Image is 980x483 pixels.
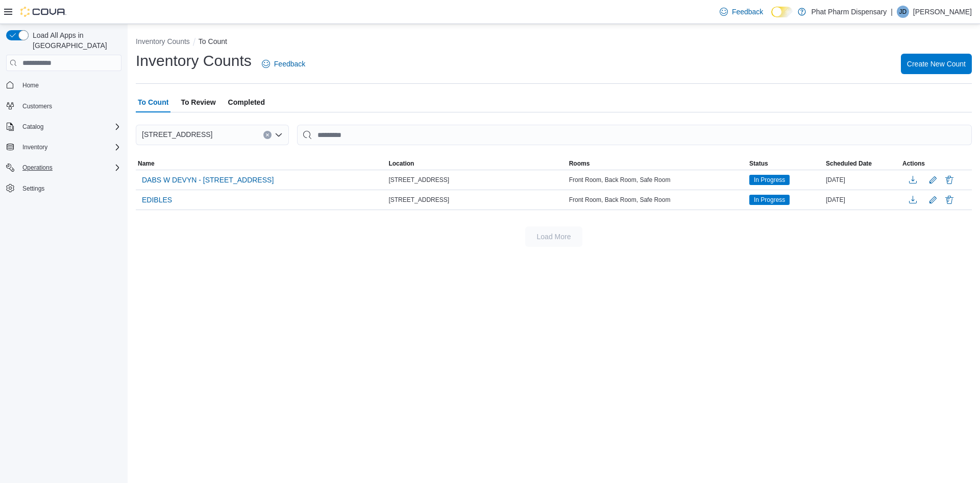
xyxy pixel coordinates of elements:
[274,59,305,69] span: Feedback
[22,164,53,172] span: Operations
[18,141,121,153] span: Inventory
[891,6,893,18] p: |
[138,92,168,112] span: To Count
[136,51,252,71] h1: Inventory Counts
[18,162,121,174] span: Operations
[142,128,212,141] span: [STREET_ADDRESS]
[747,157,824,170] button: Status
[943,174,955,186] button: Delete
[927,192,939,208] button: Edit count details
[927,172,939,188] button: Edit count details
[18,141,52,153] button: Inventory
[2,181,126,196] button: Settings
[258,54,309,74] a: Feedback
[18,100,56,112] a: Customers
[2,160,126,175] button: Operations
[18,121,47,133] button: Catalog
[136,36,972,49] nav: An example of EuiBreadcrumbs
[20,7,66,17] img: Cova
[142,175,274,185] span: DABS W DEVYN - [STREET_ADDRESS]
[567,157,747,170] button: Rooms
[754,175,785,185] span: In Progress
[228,92,265,112] span: Completed
[22,143,47,151] span: Inventory
[136,157,386,170] button: Name
[199,37,227,45] button: To Count
[826,159,872,168] span: Scheduled Date
[22,102,52,110] span: Customers
[569,159,590,168] span: Rooms
[136,37,190,45] button: Inventory Counts
[263,131,272,139] button: Clear input
[771,7,793,17] input: Dark Mode
[824,174,900,186] div: [DATE]
[29,30,121,51] span: Load All Apps in [GEOGRAPHIC_DATA]
[2,120,126,134] button: Catalog
[18,79,43,91] a: Home
[754,195,785,204] span: In Progress
[525,226,582,247] button: Load More
[537,232,571,242] span: Load More
[22,81,39,89] span: Home
[749,195,790,205] span: In Progress
[388,159,414,168] span: Location
[567,194,747,206] div: Front Room, Back Room, Safe Room
[138,159,155,168] span: Name
[18,182,121,195] span: Settings
[567,174,747,186] div: Front Room, Back Room, Safe Room
[897,6,909,18] div: Jordan Dill
[18,182,48,195] a: Settings
[142,195,172,205] span: EDIBLES
[732,7,763,17] span: Feedback
[907,59,966,69] span: Create New Count
[749,159,768,168] span: Status
[388,176,449,184] span: [STREET_ADDRESS]
[18,121,121,133] span: Catalog
[138,172,278,188] button: DABS W DEVYN - [STREET_ADDRESS]
[386,157,567,170] button: Location
[22,185,44,193] span: Settings
[388,196,449,204] span: [STREET_ADDRESS]
[943,194,955,206] button: Delete
[2,140,126,154] button: Inventory
[181,92,215,112] span: To Review
[811,6,887,18] p: Phat Pharm Dispensary
[275,131,283,139] button: Open list of options
[18,78,121,91] span: Home
[824,194,900,206] div: [DATE]
[901,54,972,74] button: Create New Count
[749,175,790,185] span: In Progress
[18,162,57,174] button: Operations
[2,77,126,92] button: Home
[913,6,972,18] p: [PERSON_NAME]
[716,2,767,22] a: Feedback
[138,192,176,208] button: EDIBLES
[18,100,121,112] span: Customers
[899,6,907,18] span: JD
[902,159,925,168] span: Actions
[824,157,900,170] button: Scheduled Date
[2,99,126,113] button: Customers
[6,73,121,222] nav: Complex example
[22,123,43,131] span: Catalog
[297,125,972,145] input: This is a search bar. After typing your query, hit enter to filter the results lower in the page.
